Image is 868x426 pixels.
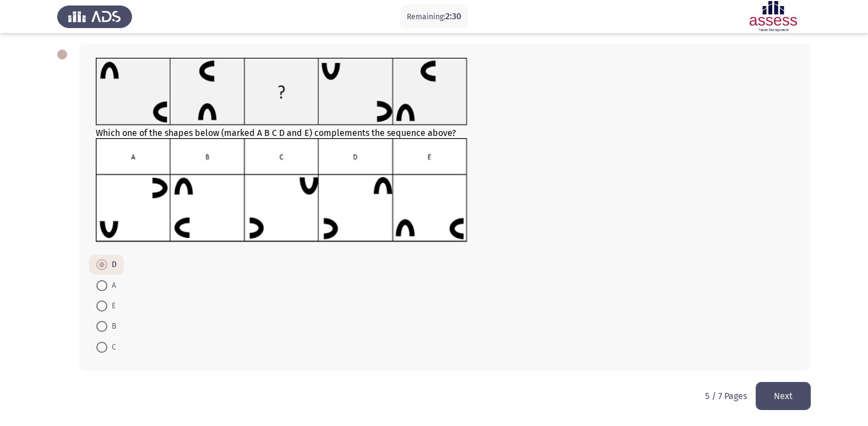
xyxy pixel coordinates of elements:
[756,382,811,410] button: load next page
[736,1,811,32] img: Assessment logo of Assessment En (Focus & 16PD)
[96,58,467,125] img: UkFYYl8wMjhfQS5wbmcxNjkxMjk4Nzk4NjM2.png
[96,138,467,243] img: UkFYYl8wMjhfQi5wbmcxNjkxMjk4ODI4OTk2.png
[407,10,461,24] p: Remaining:
[96,128,794,138] div: Which one of the shapes below (marked A B C D and E) complements the sequence above?
[705,391,747,401] p: 5 / 7 Pages
[107,258,117,271] span: D
[107,299,116,313] span: E
[107,279,116,292] span: A
[445,11,461,21] span: 2:30
[107,341,116,354] span: C
[107,320,116,333] span: B
[57,1,132,32] img: Assess Talent Management logo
